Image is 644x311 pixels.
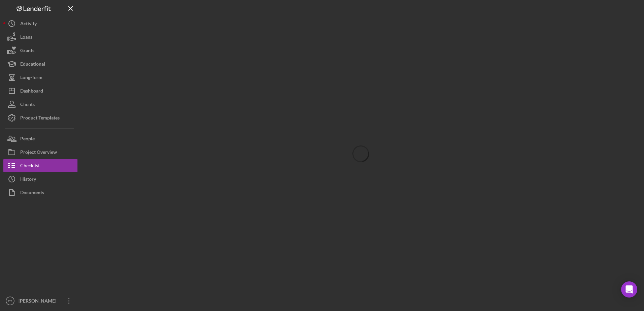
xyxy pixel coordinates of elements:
button: Checklist [3,159,77,172]
div: Loans [20,30,32,45]
div: Dashboard [20,84,43,99]
div: Clients [20,98,35,113]
button: History [3,172,77,186]
div: History [20,172,36,187]
button: People [3,132,77,145]
div: Documents [20,186,44,201]
button: ET[PERSON_NAME] [3,294,77,308]
button: Project Overview [3,145,77,159]
div: Project Overview [20,145,57,161]
button: Grants [3,44,77,57]
button: Educational [3,57,77,71]
div: Grants [20,44,34,59]
button: Loans [3,30,77,44]
div: Long-Term [20,71,42,86]
div: Activity [20,17,37,32]
div: [PERSON_NAME] [17,294,61,309]
div: Checklist [20,159,40,174]
div: Product Templates [20,111,60,126]
div: Open Intercom Messenger [621,281,637,298]
button: Clients [3,98,77,111]
button: Activity [3,17,77,30]
button: Product Templates [3,111,77,125]
div: Educational [20,57,45,72]
button: Dashboard [3,84,77,98]
button: Documents [3,186,77,199]
div: People [20,132,35,147]
text: ET [8,299,12,303]
button: Long-Term [3,71,77,84]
